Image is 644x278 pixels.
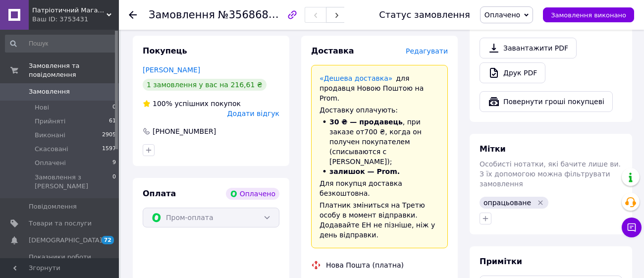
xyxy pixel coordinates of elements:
[152,126,217,136] div: [PHONE_NUMBER]
[29,202,77,211] span: Повідомлення
[29,61,119,79] span: Замовлення та повідомлення
[320,105,439,115] div: Доставку оплачують:
[551,11,626,19] span: Замовлення виконано
[112,173,116,191] span: 0
[406,47,448,55] span: Редагувати
[102,145,116,154] span: 1597
[5,35,117,53] input: Пошук
[480,160,621,188] span: Особисті нотатки, які бачите лише ви. З їх допомогою можна фільтрувати замовлення
[112,159,116,167] span: 9
[320,178,439,198] div: Для покупця доставка безкоштовна.
[29,253,92,271] span: Показники роботи компанії
[35,103,49,112] span: Нові
[311,46,354,56] span: Доставка
[32,6,107,15] span: Патріотичний Магазин
[35,131,65,140] span: Виконані
[329,167,400,175] span: залишок — Prom.
[480,144,506,154] span: Мітки
[543,7,634,22] button: Замовлення виконано
[29,219,92,228] span: Товари та послуги
[143,99,241,109] div: успішних покупок
[320,73,439,103] div: для продавця Новою Поштою на Prom.
[153,100,172,108] span: 100%
[329,118,403,126] span: 30 ₴ — продавець
[143,66,200,74] a: [PERSON_NAME]
[379,10,470,20] div: Статус замовлення
[320,200,439,240] div: Платник зміниться на Третю особу в момент відправки. Додавайте ЕН не пізніше, ніж у день відправки.
[323,260,406,270] div: Нова Пошта (платна)
[537,199,544,207] svg: Видалити мітку
[320,117,439,167] li: , при заказе от 700 ₴ , когда он получен покупателем (списываются с [PERSON_NAME]);
[35,173,112,191] span: Замовлення з [PERSON_NAME]
[480,91,613,112] button: Повернути гроші покупцеві
[35,117,65,126] span: Прийняті
[480,62,545,83] a: Друк PDF
[29,236,102,245] span: [DEMOGRAPHIC_DATA]
[149,9,215,21] span: Замовлення
[143,189,176,198] span: Оплата
[227,110,279,117] span: Додати відгук
[102,236,114,244] span: 72
[484,11,520,19] span: Оплачено
[35,159,66,167] span: Оплачені
[109,117,116,126] span: 61
[35,145,68,154] span: Скасовані
[143,46,187,56] span: Покупець
[29,87,70,96] span: Замовлення
[143,79,267,91] div: 1 замовлення у вас на 216,61 ₴
[480,257,522,266] span: Примітки
[102,131,116,140] span: 2905
[218,8,288,21] span: №356868581
[226,188,279,200] div: Оплачено
[320,74,392,82] a: «Дешева доставка»
[622,218,642,237] button: Чат з покупцем
[112,103,116,112] span: 0
[483,199,531,207] span: опрацьоване
[32,15,119,24] div: Ваш ID: 3753431
[129,10,137,20] div: Повернутися назад
[480,38,577,58] a: Завантажити PDF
